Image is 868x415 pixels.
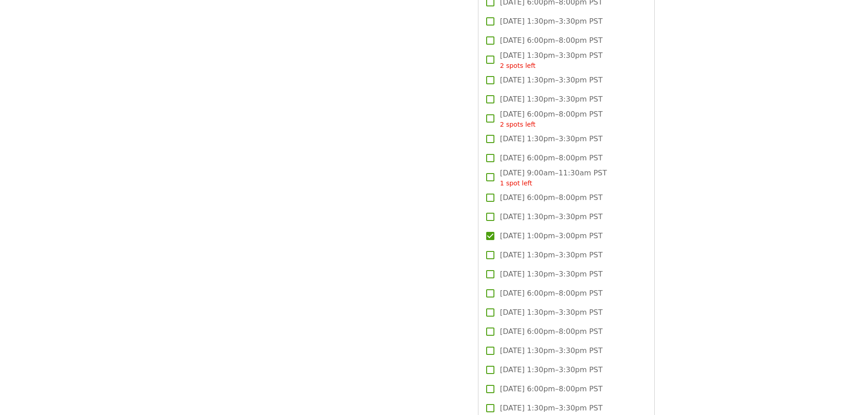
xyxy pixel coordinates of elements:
span: [DATE] 1:30pm–3:30pm PST [500,403,602,414]
span: [DATE] 1:30pm–3:30pm PST [500,307,602,318]
span: [DATE] 1:30pm–3:30pm PST [500,133,602,144]
span: 1 spot left [500,179,532,187]
span: [DATE] 6:00pm–8:00pm PST [500,153,602,164]
span: [DATE] 6:00pm–8:00pm PST [500,326,602,337]
span: [DATE] 1:30pm–3:30pm PST [500,364,602,375]
span: [DATE] 6:00pm–8:00pm PST [500,288,602,299]
span: [DATE] 1:30pm–3:30pm PST [500,50,602,71]
span: [DATE] 6:00pm–8:00pm PST [500,384,602,395]
span: [DATE] 1:00pm–3:00pm PST [500,231,602,241]
span: [DATE] 1:30pm–3:30pm PST [500,269,602,280]
span: [DATE] 1:30pm–3:30pm PST [500,345,602,356]
span: [DATE] 1:30pm–3:30pm PST [500,75,602,86]
span: [DATE] 1:30pm–3:30pm PST [500,250,602,261]
span: [DATE] 6:00pm–8:00pm PST [500,109,602,129]
span: [DATE] 1:30pm–3:30pm PST [500,16,602,27]
span: 2 spots left [500,62,535,69]
span: 2 spots left [500,121,535,128]
span: [DATE] 1:30pm–3:30pm PST [500,94,602,105]
span: [DATE] 6:00pm–8:00pm PST [500,192,602,203]
span: [DATE] 1:30pm–3:30pm PST [500,211,602,222]
span: [DATE] 9:00am–11:30am PST [500,168,607,188]
span: [DATE] 6:00pm–8:00pm PST [500,35,602,46]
